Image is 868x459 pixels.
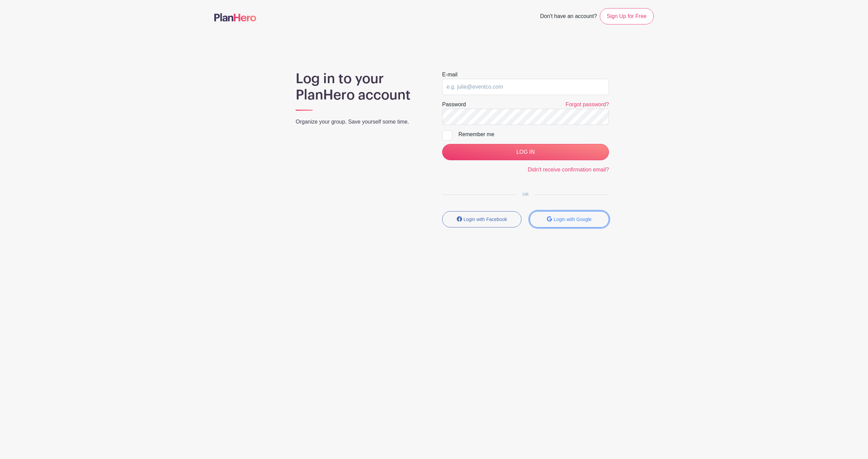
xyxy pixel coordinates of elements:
input: e.g. julie@eventco.com [442,79,609,95]
img: logo-507f7623f17ff9eddc593b1ce0a138ce2505c220e1c5a4e2b4648c50719b7d32.svg [214,13,256,21]
small: Login with Google [554,217,592,222]
button: Login with Facebook [442,211,521,227]
button: Login with Google [530,211,609,227]
span: Don't have an account? [540,10,597,24]
div: Remember me [458,130,609,139]
a: Forgot password? [566,102,609,107]
label: E-mail [442,71,457,79]
span: OR [517,192,534,197]
input: LOG IN [442,144,609,160]
a: Sign Up for Free [600,8,654,24]
small: Login with Facebook [463,217,507,222]
h1: Log in to your PlanHero account [296,71,426,103]
p: Organize your group. Save yourself some time. [296,118,426,126]
a: Didn't receive confirmation email? [528,167,609,172]
label: Password [442,100,466,109]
